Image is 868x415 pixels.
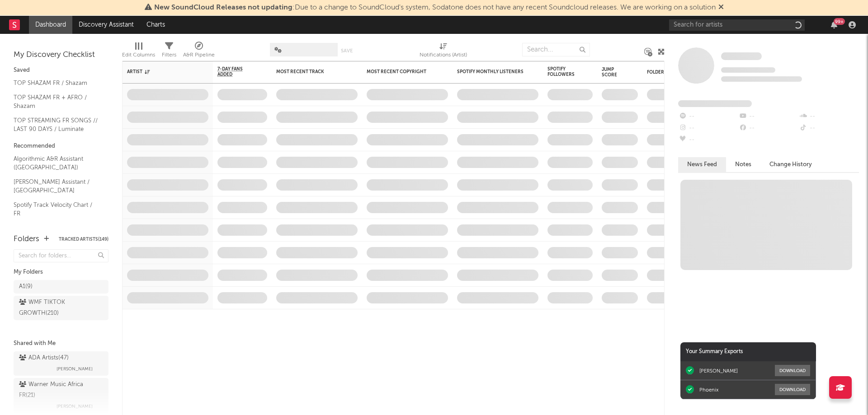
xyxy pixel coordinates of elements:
span: Some Artist [721,52,762,60]
div: Spotify Followers [547,66,579,77]
a: Discovery Assistant [72,16,140,34]
div: Filters [162,50,176,61]
input: Search for folders... [14,249,108,262]
div: Saved [14,65,108,76]
div: Folders [647,70,715,75]
a: A1(9) [14,280,108,294]
span: [PERSON_NAME] [57,364,93,374]
div: My Folders [14,267,108,278]
button: Change History [760,157,821,172]
a: Warner Music Africa FR(21)[PERSON_NAME] [14,378,108,413]
a: TOP STREAMING FR SONGS // LAST 90 DAYS / Luminate [14,116,99,134]
div: ADA Artists ( 47 ) [19,353,69,364]
span: : Due to a change to SoundCloud's system, Sodatone does not have any recent Soundcloud releases. ... [154,4,716,11]
div: -- [799,111,859,122]
div: -- [738,122,798,134]
input: Search for artists [669,19,805,31]
div: WMF TIKTOK GROWTH ( 210 ) [19,297,83,319]
button: Download [775,365,810,376]
div: -- [678,122,738,134]
div: Edit Columns [122,38,155,65]
span: [PERSON_NAME] [57,401,93,412]
div: A&R Pipeline [183,50,215,61]
a: Spotify Track Velocity Chart / FR [14,200,99,219]
div: -- [678,134,738,146]
span: Dismiss [718,4,724,11]
div: 99 + [834,18,845,25]
button: 99+ [831,21,837,28]
span: New SoundCloud Releases not updating [154,4,292,11]
button: Save [341,48,353,53]
span: Tracking Since: [DATE] [721,67,775,73]
button: News Feed [678,157,726,172]
div: Spotify Monthly Listeners [457,69,525,75]
div: Notifications (Artist) [420,38,467,65]
div: Shared with Me [14,338,108,349]
div: Jump Score [602,67,624,78]
button: Notes [726,157,760,172]
span: 0 fans last week [721,76,802,82]
div: Most Recent Copyright [367,69,434,75]
div: -- [678,111,738,122]
a: [PERSON_NAME] Assistant / [GEOGRAPHIC_DATA] [14,177,99,196]
div: Most Recent Track [276,69,344,75]
a: Charts [140,16,171,34]
a: Algorithmic A&R Assistant ([GEOGRAPHIC_DATA]) [14,154,99,173]
a: WMF TIKTOK GROWTH(210) [14,296,108,320]
div: Phoenix [699,387,718,393]
div: Edit Columns [122,50,155,61]
div: Warner Music Africa FR ( 21 ) [19,379,101,401]
a: TOP SHAZAM FR / Shazam [14,78,99,88]
div: A&R Pipeline [183,38,215,65]
div: My Discovery Checklist [14,50,108,61]
div: Artist [127,69,195,75]
div: [PERSON_NAME] [699,368,738,374]
button: Download [775,384,810,395]
div: Your Summary Exports [680,342,816,361]
span: Fans Added by Platform [678,100,752,107]
div: Recommended [14,141,108,152]
a: Some Artist [721,52,762,61]
div: Filters [162,38,176,65]
div: Notifications (Artist) [420,50,467,61]
input: Search... [522,43,590,56]
a: Dashboard [29,16,72,34]
div: A1 ( 9 ) [19,281,33,292]
button: Tracked Artists(149) [59,237,108,242]
a: ADA Artists(47)[PERSON_NAME] [14,351,108,376]
span: 7-Day Fans Added [217,66,254,77]
a: TOP SHAZAM FR + AFRO / Shazam [14,93,99,111]
div: -- [799,122,859,134]
div: Folders [14,234,39,245]
div: -- [738,111,798,122]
